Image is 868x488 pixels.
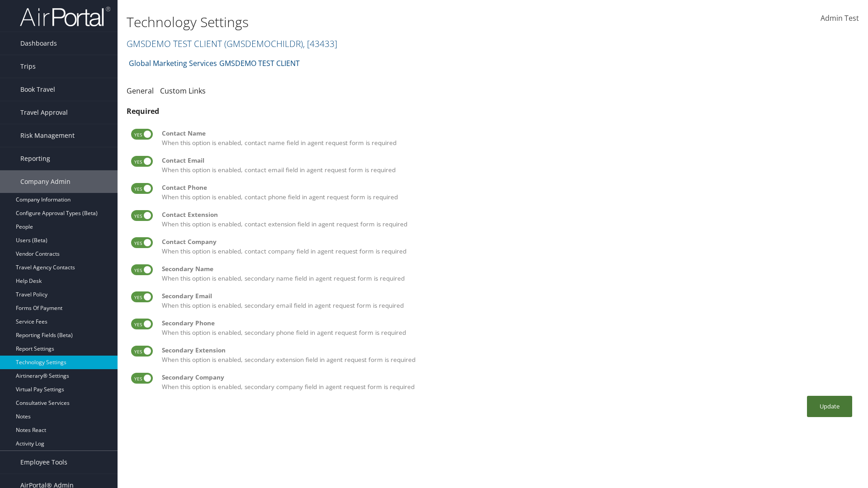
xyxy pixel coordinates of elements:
button: Update [807,396,852,417]
span: Dashboards [20,32,57,55]
a: Custom Links [160,86,206,96]
span: , [ 43433 ] [303,38,337,50]
span: Employee Tools [20,451,67,474]
a: Admin Test [821,5,859,33]
div: Contact Company [162,237,854,246]
span: Risk Management [20,124,75,147]
a: GMSDEMO TEST CLIENT [219,54,300,72]
span: Book Travel [20,78,55,101]
a: Global Marketing Services [129,54,217,72]
div: Contact Email [162,156,854,165]
div: Secondary Company [162,373,854,382]
label: When this option is enabled, contact name field in agent request form is required [162,129,854,147]
label: When this option is enabled, secondary phone field in agent request form is required [162,319,854,337]
div: Secondary Phone [162,319,854,328]
img: airportal-logo.png [20,6,110,27]
div: Contact Name [162,129,854,138]
h1: Technology Settings [127,13,615,32]
label: When this option is enabled, secondary extension field in agent request form is required [162,346,854,364]
label: When this option is enabled, secondary name field in agent request form is required [162,264,854,283]
div: Contact Extension [162,210,854,219]
span: Company Admin [20,170,71,193]
div: Required [127,106,859,117]
div: Contact Phone [162,183,854,192]
span: Travel Approval [20,101,68,124]
label: When this option is enabled, contact phone field in agent request form is required [162,183,854,202]
div: Secondary Extension [162,346,854,355]
div: Secondary Email [162,291,854,300]
a: General [127,86,154,96]
label: When this option is enabled, secondary email field in agent request form is required [162,291,854,310]
label: When this option is enabled, secondary company field in agent request form is required [162,373,854,391]
span: ( GMSDEMOCHILDR ) [224,38,303,50]
label: When this option is enabled, contact company field in agent request form is required [162,237,854,256]
span: Admin Test [821,13,859,23]
label: When this option is enabled, contact extension field in agent request form is required [162,210,854,229]
span: Reporting [20,147,50,170]
a: GMSDEMO TEST CLIENT [127,38,337,50]
span: Trips [20,55,36,78]
label: When this option is enabled, contact email field in agent request form is required [162,156,854,174]
div: Secondary Name [162,264,854,273]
